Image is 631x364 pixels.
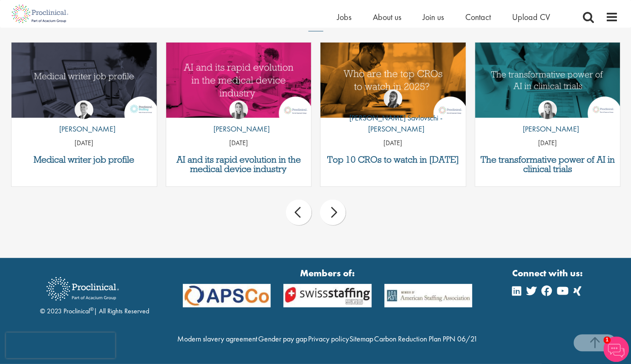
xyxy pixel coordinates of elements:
img: Proclinical Recruitment [40,271,125,307]
img: APSCo [378,284,479,307]
img: APSCo [277,284,378,307]
img: APSCo [176,284,277,307]
a: Link to a post [475,43,620,118]
strong: Members of: [183,267,473,280]
a: Modern slavery agreement [177,334,257,344]
iframe: reCAPTCHA [6,332,115,358]
img: Theodora Savlovschi - Wicks [383,89,402,108]
a: Link to a post [166,43,311,118]
a: Sitemap [349,334,373,344]
img: Top 10 CROs 2025 | Proclinical [320,43,466,118]
p: [DATE] [320,138,466,148]
sup: ® [90,306,94,312]
div: © 2023 Proclinical | All Rights Reserved [40,271,149,316]
a: Link to a post [320,43,466,118]
a: Medical writer job profile [16,155,153,164]
span: 1 [603,336,611,344]
a: About us [373,11,401,23]
p: [DATE] [475,138,620,148]
a: Jobs [337,11,352,23]
a: Top 10 CROs to watch in [DATE] [325,155,461,164]
div: prev [286,200,311,225]
a: Carbon Reduction Plan PPN 06/21 [374,334,478,344]
a: Join us [423,11,444,23]
strong: Connect with us: [512,267,585,280]
p: [DATE] [166,138,311,148]
img: George Watson [75,100,93,119]
div: next [320,200,346,225]
a: Gender pay gap [258,334,307,344]
a: Theodora Savlovschi - Wicks [PERSON_NAME] Savlovschi - [PERSON_NAME] [320,89,466,138]
p: [PERSON_NAME] [516,123,579,135]
img: Medical writer job profile [12,43,157,118]
p: [PERSON_NAME] Savlovschi - [PERSON_NAME] [320,112,466,134]
img: AI and Its Impact on the Medical Device Industry | Proclinical [166,43,311,118]
a: Privacy policy [308,334,349,344]
p: [DATE] [12,138,157,148]
a: Upload CV [512,11,550,23]
a: Hannah Burke [PERSON_NAME] [516,100,579,139]
img: Hannah Burke [538,100,557,119]
img: Hannah Burke [229,100,248,119]
a: AI and its rapid evolution in the medical device industry [170,155,307,174]
a: The transformative power of AI in clinical trials [479,155,616,174]
a: Hannah Burke [PERSON_NAME] [207,100,270,139]
a: Link to a post [12,43,157,118]
img: Chatbot [603,336,629,362]
a: Contact [465,11,491,23]
p: [PERSON_NAME] [53,123,115,135]
img: The Transformative Power of AI in Clinical Trials | Proclinical [475,43,620,118]
a: George Watson [PERSON_NAME] [53,100,115,139]
p: [PERSON_NAME] [207,123,270,135]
